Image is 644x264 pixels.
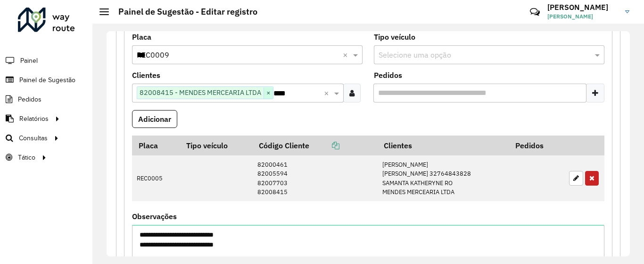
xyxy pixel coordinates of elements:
h2: Painel de Sugestão - Editar registro [109,7,257,17]
label: Pedidos [374,69,402,81]
span: Pedidos [18,94,41,104]
span: Painel [20,56,38,66]
th: Pedidos [509,136,564,155]
span: Relatórios [19,114,49,124]
span: Clear all [343,49,351,60]
span: 82008415 - MENDES MERCEARIA LTDA [137,87,264,98]
td: [PERSON_NAME] [PERSON_NAME] 32764843828 SAMANTA KATHERYNE RO MENDES MERCEARIA LTDA [377,155,509,201]
label: Clientes [132,69,160,81]
span: Painel de Sugestão [19,75,75,85]
span: Consultas [19,133,48,143]
span: Clear all [324,87,332,99]
td: REC0005 [132,155,180,201]
label: Placa [132,31,151,43]
span: [PERSON_NAME] [547,12,618,21]
button: Adicionar [132,110,177,128]
span: × [264,87,273,99]
label: Tipo veículo [374,31,415,43]
h3: [PERSON_NAME] [547,3,618,12]
th: Código Cliente [252,136,377,155]
th: Tipo veículo [180,136,252,155]
a: Contato Rápido [525,2,545,22]
label: Observações [132,211,177,222]
td: 82000461 82005594 82007703 82008415 [252,155,377,201]
a: Copiar [309,141,339,150]
th: Placa [132,136,180,155]
span: Tático [18,153,35,162]
th: Clientes [377,136,509,155]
